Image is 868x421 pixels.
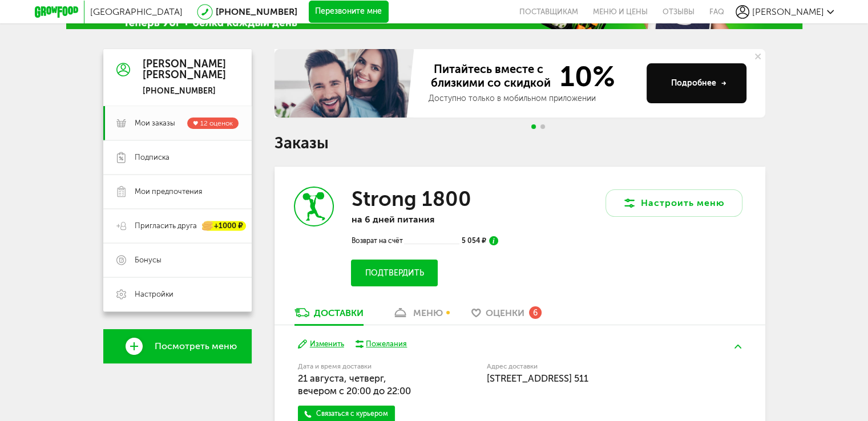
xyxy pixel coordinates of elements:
span: [PERSON_NAME] [752,6,824,17]
a: Оценки 6 [466,306,547,325]
span: Go to slide 2 [540,124,545,129]
span: Мои предпочтения [135,187,202,197]
h3: Strong 1800 [351,187,471,211]
div: Подробнее [671,78,726,89]
label: Дата и время доставки [298,363,429,370]
a: Бонусы [103,243,252,277]
span: Мои заказы [135,118,175,128]
span: 12 оценок [200,119,233,127]
span: Настройки [135,289,173,299]
span: Питайтесь вместе с близкими со скидкой [429,62,553,91]
button: Пожелания [356,339,407,349]
div: меню [413,307,443,318]
a: Доставки [289,306,369,325]
button: Изменить [298,339,344,350]
a: Подписка [103,140,252,175]
a: Пригласить друга +1000 ₽ [103,209,252,243]
div: [PERSON_NAME] [PERSON_NAME] [143,59,226,82]
span: Бонусы [135,255,162,265]
a: Мои заказы 12 оценок [103,106,252,140]
div: Доступно только в мобильном приложении [429,93,637,104]
span: [STREET_ADDRESS] 511 [487,373,588,384]
a: [PHONE_NUMBER] [216,6,297,17]
span: Подписка [135,152,169,163]
div: Возврат на счёт [351,235,404,246]
span: Оценки [486,307,524,318]
span: Пригласить друга [135,221,197,231]
h1: Заказы [274,136,765,151]
p: на 6 дней питания [351,214,499,225]
span: Go to slide 1 [531,124,536,129]
div: Доставки [314,307,364,318]
img: arrow-up-green.5eb5f82.svg [734,345,741,349]
span: 10% [553,62,615,91]
img: family-banner.579af9d.jpg [274,49,417,118]
label: Адрес доставки [487,363,700,370]
div: [PHONE_NUMBER] [143,86,226,96]
a: Мои предпочтения [103,175,252,209]
div: 6 [529,306,542,319]
a: Настройки [103,277,252,311]
span: 21 августа, четверг, вечером c 20:00 до 22:00 [298,373,411,396]
a: меню [386,306,449,325]
button: Подтвердить [351,260,437,286]
button: Настроить меню [605,189,742,217]
button: Перезвоните мне [309,1,389,23]
span: Посмотреть меню [155,341,237,351]
span: 5 054 ₽ [459,235,498,246]
span: [GEOGRAPHIC_DATA] [90,6,183,17]
div: +1000 ₽ [203,221,246,231]
button: Подробнее [647,63,746,103]
a: Посмотреть меню [103,329,252,363]
div: Пожелания [366,339,407,349]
